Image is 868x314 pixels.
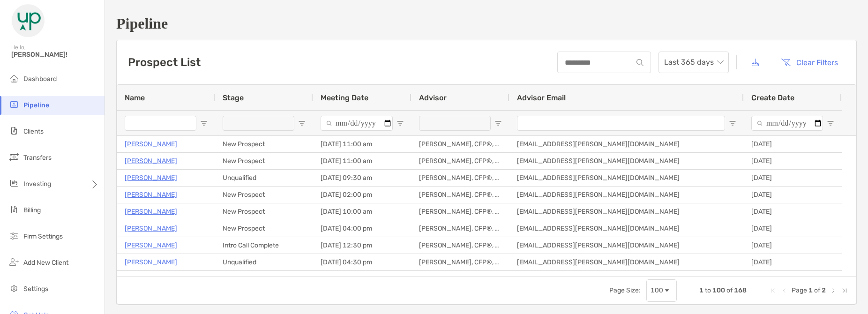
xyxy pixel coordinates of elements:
img: Zoe Logo [11,4,45,37]
div: [EMAIL_ADDRESS][PERSON_NAME][DOMAIN_NAME] [509,187,744,203]
div: [DATE] [744,254,842,270]
a: [PERSON_NAME] [125,189,177,201]
div: Page Size: [609,286,641,294]
div: [PERSON_NAME], CFP®, CFA®, CDFA® [412,237,509,254]
div: Unqualified [215,254,313,270]
div: [DATE] [744,170,842,186]
span: Create Date [751,93,794,102]
span: Advisor Email [517,93,566,102]
span: Dashboard [23,75,57,83]
span: 1 [808,286,813,294]
div: [DATE] 04:00 pm [313,220,412,237]
div: [PERSON_NAME], CFP®, CFA®, CDFA® [412,271,509,287]
span: Advisor [419,93,447,102]
span: Transfers [23,154,52,162]
div: [PERSON_NAME], CFP®, CFA®, CDFA® [412,170,509,186]
a: [PERSON_NAME] [125,256,177,268]
button: Open Filter Menu [494,120,502,127]
span: Meeting Date [321,93,368,102]
div: [DATE] [744,187,842,203]
div: [DATE] 09:30 am [313,271,412,287]
div: Previous Page [780,287,788,294]
div: New Prospect [215,220,313,237]
span: Stage [223,93,244,102]
div: Unqualified [215,170,313,186]
div: [DATE] 02:00 pm [313,187,412,203]
div: [DATE] [744,203,842,220]
div: [EMAIL_ADDRESS][PERSON_NAME][DOMAIN_NAME] [509,220,744,237]
div: Last Page [841,287,848,294]
span: Last 365 days [664,52,723,73]
span: 2 [822,286,826,294]
div: [DATE] [744,271,842,287]
div: [EMAIL_ADDRESS][PERSON_NAME][DOMAIN_NAME] [509,271,744,287]
div: Intro Call Complete [215,237,313,254]
img: settings icon [8,283,20,294]
h1: Pipeline [116,15,857,32]
a: [PERSON_NAME] [125,138,177,150]
button: Clear Filters [774,52,845,73]
div: First Page [769,287,777,294]
a: [PERSON_NAME] [125,239,177,251]
button: Open Filter Menu [827,120,834,127]
span: 100 [712,286,725,294]
span: Name [125,93,145,102]
div: [EMAIL_ADDRESS][PERSON_NAME][DOMAIN_NAME] [509,237,744,254]
img: billing icon [8,204,20,215]
button: Open Filter Menu [298,120,306,127]
span: Clients [23,127,44,135]
div: [DATE] 09:30 am [313,170,412,186]
div: Client [215,271,313,287]
span: 168 [734,286,747,294]
span: Pipeline [23,101,49,109]
button: Open Filter Menu [397,120,404,127]
div: Next Page [830,287,837,294]
img: dashboard icon [8,73,20,84]
img: firm-settings icon [8,230,20,241]
span: Investing [23,180,51,188]
a: [PERSON_NAME] [125,172,177,184]
img: input icon [636,59,644,66]
div: [EMAIL_ADDRESS][PERSON_NAME][DOMAIN_NAME] [509,254,744,270]
div: [DATE] [744,153,842,169]
div: New Prospect [215,203,313,220]
div: [EMAIL_ADDRESS][PERSON_NAME][DOMAIN_NAME] [509,153,744,169]
div: Page Size [646,279,677,302]
a: [PERSON_NAME] [125,223,177,234]
div: [EMAIL_ADDRESS][PERSON_NAME][DOMAIN_NAME] [509,170,744,186]
div: [PERSON_NAME], CFP®, CFA®, CDFA® [412,136,509,152]
div: [PERSON_NAME], CFP®, CFA®, CDFA® [412,203,509,220]
span: of [814,286,820,294]
span: 1 [699,286,703,294]
div: [PERSON_NAME], CFP®, CFA®, CDFA® [412,153,509,169]
div: [EMAIL_ADDRESS][PERSON_NAME][DOMAIN_NAME] [509,203,744,220]
div: [PERSON_NAME], CFP®, CFA®, CDFA® [412,220,509,237]
a: [PERSON_NAME] [125,206,177,217]
span: Billing [23,206,41,214]
input: Name Filter Input [125,116,196,131]
div: [DATE] 12:30 pm [313,237,412,254]
div: New Prospect [215,153,313,169]
input: Create Date Filter Input [751,116,823,131]
span: Page [792,286,807,294]
div: New Prospect [215,136,313,152]
button: Open Filter Menu [200,120,208,127]
img: investing icon [8,178,20,189]
div: [DATE] 11:00 am [313,136,412,152]
div: [PERSON_NAME], CFP®, CFA®, CDFA® [412,187,509,203]
input: Advisor Email Filter Input [517,116,725,131]
p: [PERSON_NAME] [125,273,177,285]
button: Open Filter Menu [729,120,736,127]
div: [DATE] [744,220,842,237]
img: clients icon [8,125,20,136]
span: [PERSON_NAME]! [11,51,99,59]
div: [PERSON_NAME], CFP®, CFA®, CDFA® [412,254,509,270]
div: [EMAIL_ADDRESS][PERSON_NAME][DOMAIN_NAME] [509,136,744,152]
img: transfers icon [8,151,20,163]
span: Firm Settings [23,232,63,240]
